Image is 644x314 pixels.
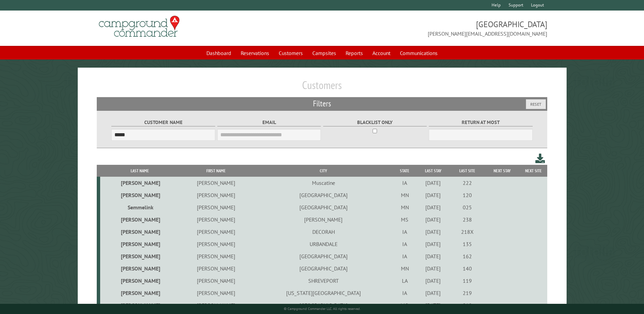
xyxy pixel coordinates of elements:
[450,226,484,238] td: 218X
[179,238,253,250] td: [PERSON_NAME]
[417,216,449,223] div: [DATE]
[450,201,484,213] td: 025
[100,189,179,201] td: [PERSON_NAME]
[253,238,394,250] td: URBANDALE
[253,299,394,311] td: [GEOGRAPHIC_DATA]
[100,299,179,311] td: [PERSON_NAME]
[253,177,394,189] td: Muscatine
[100,287,179,299] td: [PERSON_NAME]
[253,189,394,201] td: [GEOGRAPHIC_DATA]
[97,13,182,40] img: Campground Commander
[179,287,253,299] td: [PERSON_NAME]
[394,275,416,287] td: LA
[253,201,394,213] td: [GEOGRAPHIC_DATA]
[450,177,484,189] td: 222
[450,262,484,275] td: 140
[179,177,253,189] td: [PERSON_NAME]
[417,192,449,198] div: [DATE]
[179,165,253,177] th: First Name
[100,238,179,250] td: [PERSON_NAME]
[394,213,416,226] td: MS
[417,204,449,211] div: [DATE]
[416,165,450,177] th: Last Stay
[97,97,547,110] h2: Filters
[100,201,179,213] td: Semmelink
[253,213,394,226] td: [PERSON_NAME]
[253,275,394,287] td: SHREVEPORT
[179,262,253,275] td: [PERSON_NAME]
[100,250,179,262] td: [PERSON_NAME]
[253,250,394,262] td: [GEOGRAPHIC_DATA]
[179,201,253,213] td: [PERSON_NAME]
[100,165,179,177] th: Last Name
[237,47,273,59] a: Reservations
[368,47,394,59] a: Account
[179,275,253,287] td: [PERSON_NAME]
[394,262,416,275] td: MN
[202,47,235,59] a: Dashboard
[323,119,427,126] label: Blacklist only
[526,99,546,109] button: Reset
[253,287,394,299] td: [US_STATE][GEOGRAPHIC_DATA]
[394,287,416,299] td: IA
[100,262,179,275] td: [PERSON_NAME]
[179,226,253,238] td: [PERSON_NAME]
[450,189,484,201] td: 120
[450,213,484,226] td: 238
[484,165,520,177] th: Next Stay
[450,165,484,177] th: Last Site
[100,275,179,287] td: [PERSON_NAME]
[396,47,442,59] a: Communications
[417,241,449,247] div: [DATE]
[394,189,416,201] td: MN
[394,201,416,213] td: MN
[253,226,394,238] td: DECORAH
[535,152,545,165] a: Download this customer list (.csv)
[284,307,361,311] small: © Campground Commander LLC. All rights reserved.
[342,47,367,59] a: Reports
[520,165,547,177] th: Next Site
[100,177,179,189] td: [PERSON_NAME]
[394,226,416,238] td: IA
[450,275,484,287] td: 119
[179,250,253,262] td: [PERSON_NAME]
[417,253,449,260] div: [DATE]
[417,228,449,235] div: [DATE]
[417,290,449,296] div: [DATE]
[275,47,307,59] a: Customers
[97,78,547,97] h1: Customers
[429,119,532,126] label: Return at most
[450,250,484,262] td: 162
[253,262,394,275] td: [GEOGRAPHIC_DATA]
[308,47,340,59] a: Campsites
[179,189,253,201] td: [PERSON_NAME]
[394,177,416,189] td: IA
[417,277,449,284] div: [DATE]
[253,165,394,177] th: City
[100,213,179,226] td: [PERSON_NAME]
[322,19,547,38] span: [GEOGRAPHIC_DATA] [PERSON_NAME][EMAIL_ADDRESS][DOMAIN_NAME]
[217,119,321,126] label: Email
[394,165,416,177] th: State
[100,226,179,238] td: [PERSON_NAME]
[450,299,484,311] td: 018
[179,299,253,311] td: [PERSON_NAME]
[179,213,253,226] td: [PERSON_NAME]
[417,179,449,186] div: [DATE]
[111,119,215,126] label: Customer Name
[394,250,416,262] td: IA
[394,238,416,250] td: IA
[450,287,484,299] td: 219
[417,265,449,272] div: [DATE]
[417,302,449,309] div: [DATE]
[450,238,484,250] td: 135
[394,299,416,311] td: MO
